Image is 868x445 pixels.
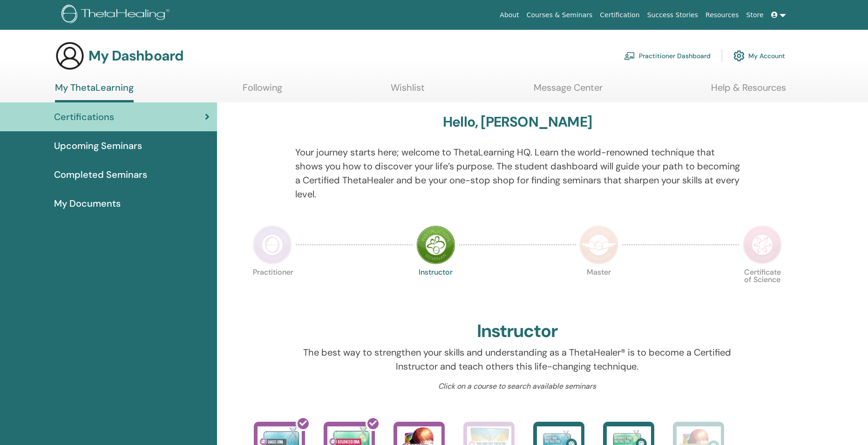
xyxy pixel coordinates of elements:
[596,7,643,24] a: Certification
[743,7,767,24] a: Store
[644,7,702,24] a: Success Stories
[624,46,711,66] a: Practitioner Dashboard
[702,7,743,24] a: Resources
[54,139,142,153] span: Upcoming Seminars
[295,145,740,201] p: Your journey starts here; welcome to ThetaLearning HQ. Learn the world-renowned technique that sh...
[477,321,558,342] h2: Instructor
[416,225,455,264] img: Instructor
[88,47,183,64] h3: My Dashboard
[733,48,745,64] img: cog.svg
[416,269,455,308] p: Instructor
[711,82,786,100] a: Help & Resources
[579,269,618,308] p: Master
[624,52,635,60] img: chalkboard-teacher.svg
[295,345,740,373] p: The best way to strengthen your skills and understanding as a ThetaHealer® is to become a Certifi...
[54,196,121,210] span: My Documents
[391,82,425,100] a: Wishlist
[253,225,292,264] img: Practitioner
[443,114,592,130] h3: Hello, [PERSON_NAME]
[579,225,618,264] img: Master
[54,110,114,124] span: Certifications
[243,82,282,100] a: Following
[523,7,597,24] a: Courses & Seminars
[55,41,85,71] img: generic-user-icon.jpg
[55,82,134,102] a: My ThetaLearning
[61,5,173,26] img: logo.png
[534,82,603,100] a: Message Center
[295,381,740,392] p: Click on a course to search available seminars
[733,46,785,66] a: My Account
[253,269,292,308] p: Practitioner
[743,225,782,264] img: Certificate of Science
[54,168,147,182] span: Completed Seminars
[743,269,782,308] p: Certificate of Science
[496,7,522,24] a: About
